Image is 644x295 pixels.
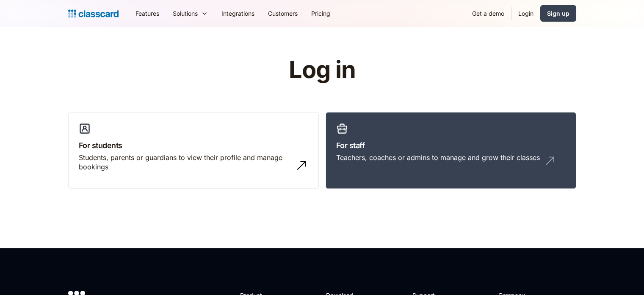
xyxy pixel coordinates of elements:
a: For staffTeachers, coaches or admins to manage and grow their classes [326,112,576,189]
div: Solutions [173,9,198,18]
h3: For students [79,140,308,151]
div: Students, parents or guardians to view their profile and manage bookings [79,153,291,172]
a: Get a demo [465,4,511,23]
a: Features [129,4,166,23]
div: Solutions [166,4,215,23]
a: For studentsStudents, parents or guardians to view their profile and manage bookings [68,112,319,189]
a: Pricing [304,4,337,23]
a: Sign up [540,5,576,22]
div: Sign up [547,9,569,18]
h3: For staff [336,140,566,151]
div: Teachers, coaches or admins to manage and grow their classes [336,153,540,162]
a: Login [511,4,540,23]
a: Integrations [215,4,261,23]
a: Customers [261,4,304,23]
h1: Log in [188,57,456,83]
a: home [68,8,119,20]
